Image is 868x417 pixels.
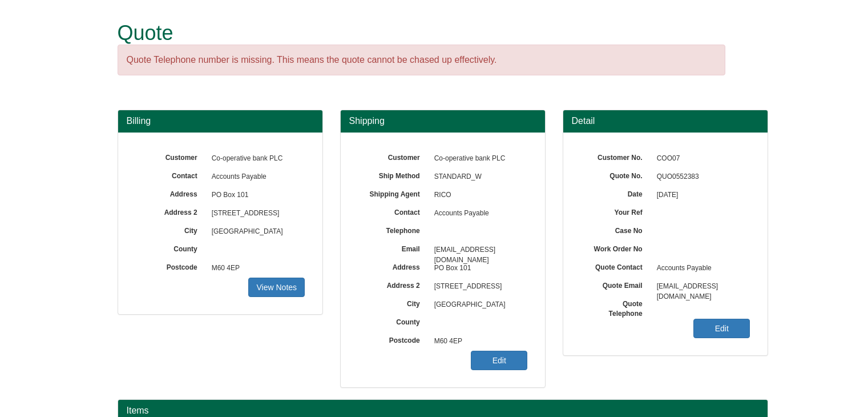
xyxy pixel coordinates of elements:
label: Ship Method [358,168,429,181]
span: [STREET_ADDRESS] [429,278,528,296]
span: PO Box 101 [429,259,528,278]
h3: Billing [127,116,314,126]
h3: Detail [572,116,759,126]
span: M60 4EP [429,332,528,351]
label: Quote Email [580,278,651,291]
h1: Quote [118,22,725,45]
span: [GEOGRAPHIC_DATA] [429,296,528,314]
label: Quote Contact [580,259,651,272]
label: Address 2 [358,278,429,291]
label: Date [580,186,651,199]
label: Address [135,186,206,199]
label: Postcode [135,259,206,272]
label: Address [358,259,429,272]
h2: Items [127,406,759,416]
label: Postcode [358,332,429,346]
span: [DATE] [651,186,750,205]
label: City [358,296,429,309]
label: Contact [135,168,206,181]
label: Work Order No [580,241,651,254]
span: Accounts Payable [651,259,750,278]
label: Case No [580,223,651,236]
span: [EMAIL_ADDRESS][DOMAIN_NAME] [429,241,528,259]
span: Accounts Payable [429,205,528,223]
label: Email [358,241,429,254]
a: Edit [471,351,527,370]
span: [GEOGRAPHIC_DATA] [206,223,305,241]
span: M60 4EP [206,259,305,278]
label: City [135,223,206,236]
label: Customer No. [580,150,651,163]
span: QUO0552383 [651,168,750,186]
h3: Shipping [349,116,536,126]
span: Accounts Payable [206,168,305,186]
span: RICO [429,186,528,205]
span: [EMAIL_ADDRESS][DOMAIN_NAME] [651,278,750,296]
span: Co-operative bank PLC [429,150,528,168]
span: PO Box 101 [206,186,305,205]
label: Contact [358,205,429,218]
span: COO07 [651,150,750,168]
span: STANDARD_W [429,168,528,186]
label: Customer [358,150,429,163]
label: Quote Telephone [580,296,651,319]
span: Co-operative bank PLC [206,150,305,168]
label: Shipping Agent [358,186,429,199]
label: Your Ref [580,205,651,218]
label: Customer [135,150,206,163]
label: Telephone [358,223,429,236]
label: Address 2 [135,205,206,218]
span: [STREET_ADDRESS] [206,205,305,223]
label: County [358,314,429,327]
div: Quote Telephone number is missing. This means the quote cannot be chased up effectively. [118,45,725,76]
label: Quote No. [580,168,651,181]
a: Edit [693,319,750,338]
label: County [135,241,206,254]
a: View Notes [248,278,305,297]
